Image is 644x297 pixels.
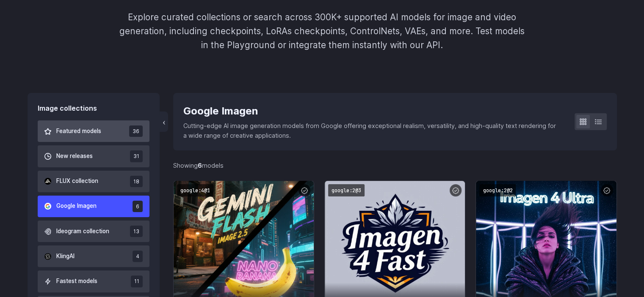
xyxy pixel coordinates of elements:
button: ‹ [160,112,168,132]
img: tab_keywords_by_traffic_grey.svg [90,49,97,56]
p: Cutting-edge AI image generation models from Google offering exceptional realism, versatility, an... [183,121,561,140]
div: Palabras clave [100,50,135,55]
div: v 4.0.25 [24,14,41,20]
button: New releases 31 [38,145,150,167]
span: 18 [130,176,143,187]
code: google:4@1 [177,184,213,196]
p: Explore curated collections or search across 300K+ supported AI models for image and video genera... [116,10,528,52]
img: tab_domain_overview_orange.svg [35,49,42,56]
img: logo_orange.svg [14,14,20,20]
div: Showing models [173,161,224,170]
img: website_grey.svg [14,22,20,29]
span: 6 [133,201,143,212]
code: google:2@2 [479,184,516,196]
button: Fastest models 11 [38,270,150,292]
span: Ideogram collection [56,227,109,236]
span: 4 [133,251,143,262]
span: 31 [130,150,143,162]
span: Featured models [56,127,101,136]
button: Ideogram collection 13 [38,221,150,242]
code: google:2@3 [328,184,365,196]
span: New releases [56,152,93,161]
button: Google Imagen 6 [38,196,150,217]
span: FLUX collection [56,177,98,186]
strong: 6 [198,162,202,169]
span: 11 [131,275,143,287]
span: 36 [129,125,143,137]
span: Fastest models [56,277,97,286]
div: Dominio: [URL] [22,22,62,29]
span: KlingAI [56,252,75,261]
div: Google Imagen [183,103,561,119]
div: Dominio [44,50,65,55]
span: 13 [130,226,143,237]
div: Image collections [38,103,150,114]
span: Google Imagen [56,202,97,211]
button: KlingAI 4 [38,245,150,267]
button: FLUX collection 18 [38,171,150,192]
button: Featured models 36 [38,120,150,142]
